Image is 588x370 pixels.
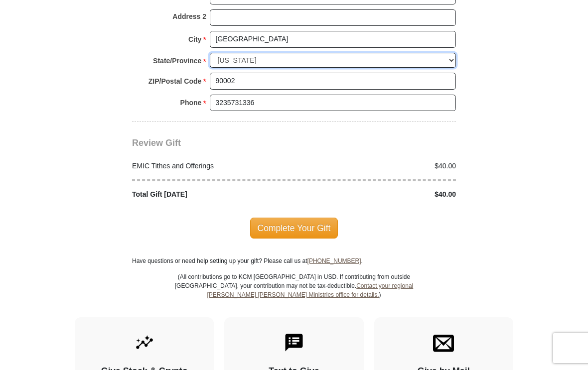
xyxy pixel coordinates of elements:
strong: ZIP/Postal Code [148,74,202,88]
span: Review Gift [132,138,181,148]
p: (All contributions go to KCM [GEOGRAPHIC_DATA] in USD. If contributing from outside [GEOGRAPHIC_D... [174,272,414,317]
strong: State/Province [153,54,201,68]
div: $40.00 [294,161,461,171]
span: Complete Your Gift [250,218,338,239]
div: $40.00 [294,189,461,200]
div: Total Gift [DATE] [127,189,294,200]
a: [PHONE_NUMBER] [307,257,361,264]
div: EMIC Tithes and Offerings [127,161,294,171]
img: envelope.svg [433,332,454,353]
strong: City [188,32,201,46]
strong: Phone [180,96,202,110]
img: give-by-stock.svg [134,332,155,353]
strong: Address 2 [172,9,206,23]
img: text-to-give.svg [284,332,304,353]
p: Have questions or need help setting up your gift? Please call us at . [132,256,456,265]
